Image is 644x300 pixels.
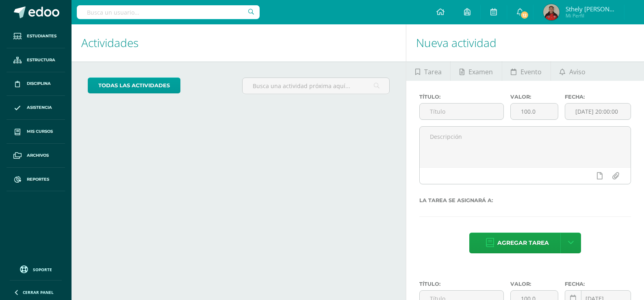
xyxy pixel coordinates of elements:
[7,24,65,48] a: Estudiantes
[243,78,390,94] input: Busca una actividad próxima aquí...
[10,263,62,274] a: Soporte
[419,197,631,203] label: La tarea se asignará a:
[497,233,549,253] span: Agregar tarea
[566,12,614,19] span: Mi Perfil
[510,94,558,100] label: Valor:
[510,281,558,287] label: Valor:
[551,61,594,81] a: Aviso
[7,72,65,96] a: Disciplina
[406,61,450,81] a: Tarea
[520,11,529,19] span: 12
[451,61,501,81] a: Examen
[419,94,504,100] label: Título:
[7,144,65,168] a: Archivos
[33,267,52,272] span: Soporte
[565,281,631,287] label: Fecha:
[27,57,55,63] span: Estructura
[7,48,65,72] a: Estructura
[566,5,614,13] span: Sthely [PERSON_NAME]
[7,120,65,144] a: Mis cursos
[27,104,52,111] span: Asistencia
[419,281,504,287] label: Título:
[420,104,503,119] input: Título
[416,24,634,61] h1: Nueva actividad
[565,104,631,119] input: Fecha de entrega
[511,104,558,119] input: Puntos máximos
[543,4,559,20] img: 0c77af3d8e42b6d5cc46a24551f1b2ed.png
[7,96,65,120] a: Asistencia
[27,80,51,87] span: Disciplina
[23,289,54,295] span: Cerrar panel
[77,5,260,19] input: Busca un usuario...
[88,78,180,93] a: todas las Actividades
[569,62,585,82] span: Aviso
[81,24,396,61] h1: Actividades
[27,152,49,159] span: Archivos
[565,94,631,100] label: Fecha:
[27,33,56,39] span: Estudiantes
[502,61,551,81] a: Evento
[7,168,65,192] a: Reportes
[424,62,442,82] span: Tarea
[468,62,493,82] span: Examen
[27,176,49,183] span: Reportes
[520,62,542,82] span: Evento
[27,128,53,135] span: Mis cursos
